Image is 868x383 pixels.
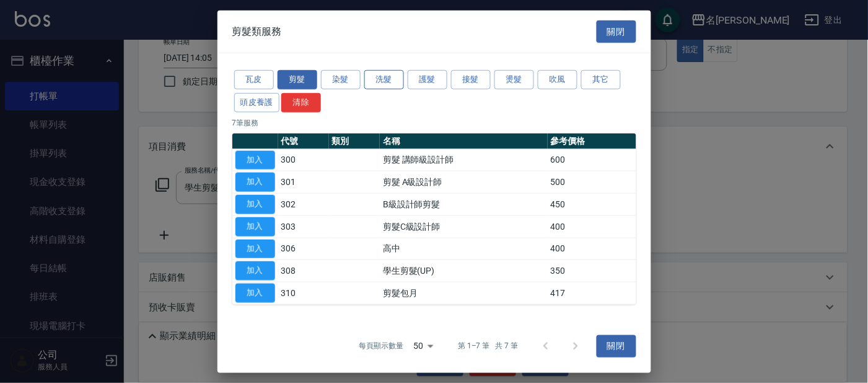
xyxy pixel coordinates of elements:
button: 吹風 [538,70,577,89]
button: 清除 [281,93,321,112]
td: 600 [548,149,636,171]
button: 加入 [235,150,275,169]
th: 類別 [329,133,380,149]
td: 400 [548,215,636,238]
button: 剪髮 [278,70,317,89]
button: 染髮 [321,70,361,89]
button: 加入 [235,195,275,214]
td: B級設計師剪髮 [380,193,547,215]
button: 加入 [235,284,275,303]
span: 剪髮類服務 [232,25,282,38]
button: 關閉 [597,20,636,43]
td: 400 [548,238,636,260]
button: 加入 [235,217,275,237]
button: 燙髮 [494,70,534,89]
td: 302 [278,193,329,215]
th: 代號 [278,133,329,149]
td: 剪髮 講師級設計師 [380,149,547,171]
button: 關閉 [597,335,636,358]
p: 7 筆服務 [232,117,636,128]
th: 參考價格 [548,133,636,149]
td: 308 [278,260,329,282]
td: 高中 [380,238,547,260]
p: 每頁顯示數量 [359,341,403,352]
button: 頭皮養護 [234,93,280,112]
button: 護髮 [408,70,447,89]
button: 加入 [235,261,275,281]
button: 洗髮 [364,70,404,89]
td: 303 [278,215,329,238]
td: 300 [278,149,329,171]
button: 其它 [581,70,621,89]
div: 50 [408,330,438,363]
td: 306 [278,238,329,260]
button: 加入 [235,173,275,192]
td: 417 [548,282,636,304]
td: 剪髮包月 [380,282,547,304]
td: 301 [278,171,329,194]
td: 500 [548,171,636,194]
td: 學生剪髮(UP) [380,260,547,282]
td: 350 [548,260,636,282]
button: 加入 [235,239,275,258]
button: 接髮 [451,70,491,89]
button: 瓦皮 [234,70,274,89]
p: 第 1–7 筆 共 7 筆 [458,341,518,352]
td: 450 [548,193,636,215]
td: 剪髮 A級設計師 [380,171,547,194]
td: 剪髮C級設計師 [380,215,547,238]
td: 310 [278,282,329,304]
th: 名稱 [380,133,547,149]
